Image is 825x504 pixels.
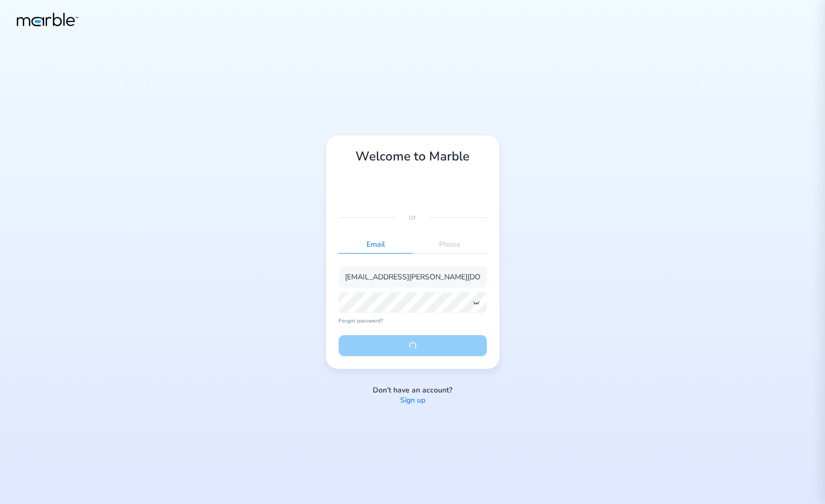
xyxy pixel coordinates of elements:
iframe: Кнопка "Войти с аккаунтом Google" [333,176,449,199]
a: Sign up [400,396,425,406]
button: Sign in [339,335,487,356]
input: Account email [339,266,487,287]
p: or [409,211,416,224]
a: Forgot password? [339,317,487,325]
p: Don’t have an account? [373,386,452,396]
p: Phone [413,236,487,253]
h1: Welcome to Marble [339,148,487,165]
p: Email [339,236,413,253]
